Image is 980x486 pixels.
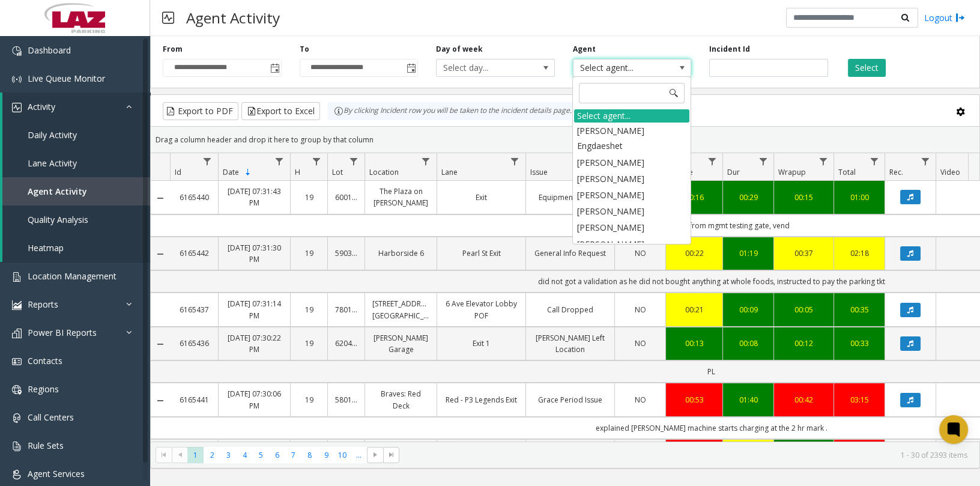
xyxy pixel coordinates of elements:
a: 6165440 [177,192,211,203]
a: 00:15 [781,192,826,203]
div: Select agent... [574,109,689,123]
a: Lot Filter Menu [346,153,362,169]
span: Page 9 [318,447,334,463]
img: 'icon' [12,442,22,451]
li: [PERSON_NAME] Engdaeshet [574,123,689,154]
a: Dur Filter Menu [755,153,771,169]
a: Total Filter Menu [866,153,882,169]
span: Page 4 [237,447,253,463]
a: Wrapup Filter Menu [815,153,831,169]
label: Agent [573,44,596,55]
a: 01:40 [730,394,766,406]
a: [PERSON_NAME] Left Location [533,332,607,355]
a: Lane Activity [2,149,150,177]
span: Lane Activity [28,157,77,169]
img: infoIcon.svg [334,106,343,116]
a: 00:35 [841,304,877,315]
a: [DATE] 07:30:22 PM [226,332,283,355]
label: Incident Id [709,44,750,55]
label: To [300,44,309,55]
img: 'icon' [12,300,22,310]
a: Red - P3 Legends Exit [444,394,518,406]
span: Rec. [889,167,903,177]
span: Location Management [28,270,116,282]
a: 00:33 [841,338,877,349]
a: 6165441 [177,394,211,406]
div: 00:08 [730,338,766,349]
span: Contacts [28,355,62,366]
a: 19 [298,248,320,259]
span: Toggle popup [268,59,281,76]
div: 03:15 [841,394,877,406]
span: Agent Services [28,468,85,479]
span: Regions [28,383,59,395]
div: 00:05 [781,304,826,315]
a: Collapse Details [151,249,170,259]
span: NO [635,338,646,348]
span: Page 5 [253,447,269,463]
a: General Info Request [533,248,607,259]
a: NO [622,304,658,315]
a: [DATE] 07:31:30 PM [226,242,283,265]
div: 00:42 [781,394,826,406]
span: Dashboard [28,44,71,56]
span: NO [635,305,646,315]
a: NO [622,338,658,349]
img: 'icon' [12,357,22,366]
img: 'icon' [12,470,22,479]
a: Logout [924,11,965,24]
span: Wrapup [778,167,806,177]
span: Sortable [243,168,253,177]
a: 6 Ave Elevator Lobby POF [444,298,518,321]
span: Select agent... [573,59,667,76]
span: Go to the next page [367,447,383,464]
span: Video [940,167,960,177]
span: Issue [530,167,548,177]
img: logout [955,11,965,24]
a: 00:09 [730,304,766,315]
button: Select [848,59,886,77]
li: [PERSON_NAME] [574,187,689,203]
a: 00:53 [673,394,715,406]
span: Page 1 [187,447,204,463]
a: 00:16 [673,192,715,203]
a: 01:19 [730,248,766,259]
a: 19 [298,394,320,406]
span: Daily Activity [28,129,77,141]
a: Harborside 6 [372,248,429,259]
a: Exit 1 [444,338,518,349]
span: Live Queue Monitor [28,73,105,84]
div: Data table [151,153,979,441]
a: 00:13 [673,338,715,349]
a: Date Filter Menu [271,153,288,169]
span: Dur [727,167,740,177]
a: 19 [298,338,320,349]
span: Page 11 [351,447,367,463]
h3: Agent Activity [180,3,286,32]
span: Go to the last page [383,447,399,464]
span: Location [369,167,399,177]
div: 02:18 [841,248,877,259]
span: Page 2 [204,447,220,463]
label: Day of week [436,44,483,55]
span: Reports [28,299,58,310]
li: [PERSON_NAME] [574,236,689,252]
a: [DATE] 07:31:43 PM [226,186,283,208]
a: 00:29 [730,192,766,203]
span: Total [838,167,856,177]
div: 00:12 [781,338,826,349]
a: [DATE] 07:30:06 PM [226,388,283,411]
a: Call Dropped [533,304,607,315]
span: Lane [441,167,458,177]
li: [PERSON_NAME] [574,154,689,171]
span: NO [635,248,646,258]
img: 'icon' [12,385,22,395]
a: Id Filter Menu [199,153,216,169]
button: Export to PDF [163,102,238,120]
li: [PERSON_NAME] [574,219,689,235]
